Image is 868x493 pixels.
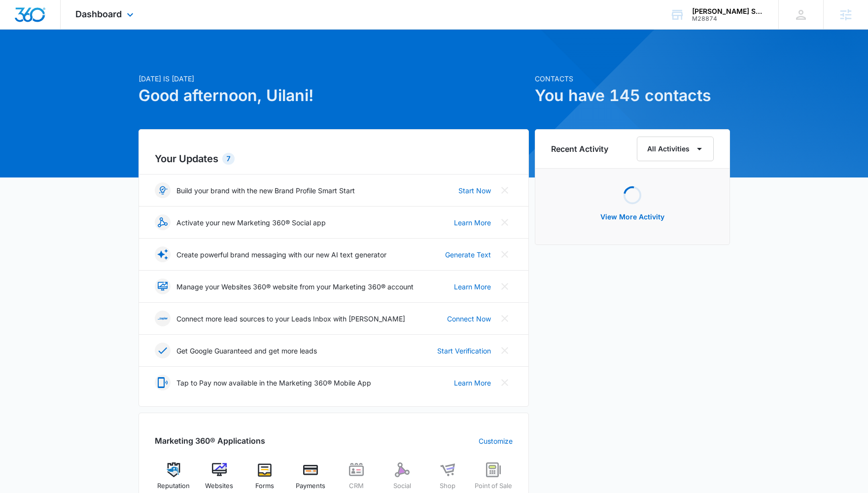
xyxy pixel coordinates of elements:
a: Learn More [454,378,491,388]
div: account id [692,15,764,22]
a: Generate Text [445,249,491,260]
p: Get Google Guaranteed and get more leads [176,346,317,356]
h2: Marketing 360® Applications [155,435,265,447]
span: Dashboard [75,9,122,19]
button: Close [497,375,513,390]
p: Manage your Websites 360® website from your Marketing 360® account [176,282,414,292]
a: Customize [479,436,513,446]
button: Close [497,246,513,262]
span: Social [393,481,411,491]
span: Forms [255,481,274,491]
h1: You have 145 contacts [535,84,730,107]
p: [DATE] is [DATE] [139,73,529,84]
p: Create powerful brand messaging with our new AI text generator [176,249,386,260]
a: Learn More [454,217,491,228]
a: Start Now [458,185,491,196]
div: 7 [222,153,235,165]
span: Point of Sale [475,481,512,491]
a: Start Verification [437,346,491,356]
button: View More Activity [590,205,674,229]
span: Shop [440,481,455,491]
a: Learn More [454,282,491,292]
span: Websites [205,481,233,491]
p: Contacts [535,73,730,84]
a: Connect Now [447,314,491,324]
span: Reputation [157,481,190,491]
p: Activate your new Marketing 360® Social app [176,217,326,228]
button: Close [497,343,513,358]
span: Payments [296,481,325,491]
span: CRM [349,481,364,491]
h2: Your Updates [155,151,513,166]
h1: Good afternoon, Uilani! [139,84,529,107]
p: Connect more lead sources to your Leads Inbox with [PERSON_NAME] [176,314,405,324]
p: Tap to Pay now available in the Marketing 360® Mobile App [176,378,371,388]
button: Close [497,214,513,230]
div: account name [692,7,764,15]
button: Close [497,182,513,198]
h6: Recent Activity [551,143,608,155]
button: Close [497,279,513,294]
button: Close [497,311,513,326]
button: All Activities [637,137,714,161]
p: Build your brand with the new Brand Profile Smart Start [176,185,355,196]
